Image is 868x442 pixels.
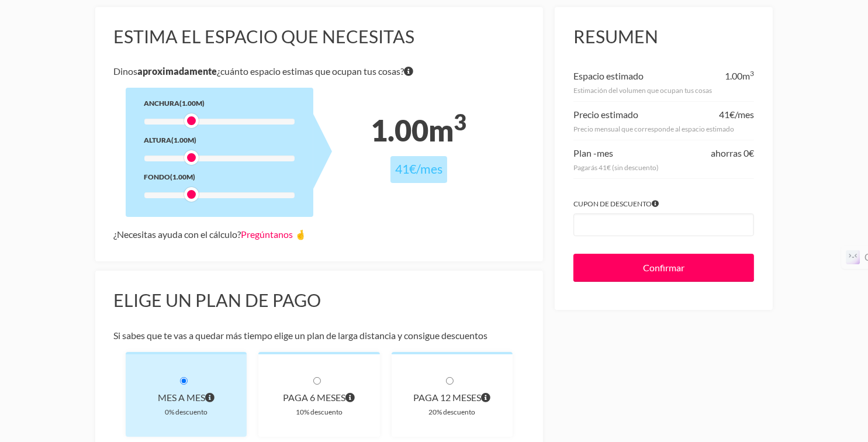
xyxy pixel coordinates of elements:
span: /mes [416,161,442,177]
div: Pagarás 41€ (sin descuento) [573,161,754,174]
div: Precio mensual que corresponde al espacio estimado [573,123,754,135]
span: Si tienes dudas sobre volumen exacto de tus cosas no te preocupes porque nuestro equipo te dirá e... [404,63,414,80]
sup: 3 [454,109,466,135]
div: 20% descuento [410,406,494,418]
span: 41€ [395,161,416,177]
span: /mes [735,109,754,120]
div: Anchura [144,97,295,109]
span: m [742,70,754,81]
span: Si tienes algún cupón introdúcelo para aplicar el descuento [652,198,659,210]
span: 41€ [719,109,735,120]
div: Mes a mes [144,389,229,406]
span: (1.00m) [180,99,205,108]
span: mes [597,147,613,158]
span: (1.00m) [171,172,196,181]
h3: Elige un plan de pago [114,289,525,312]
a: Pregúntanos 🤞 [241,229,307,240]
label: Cupon de descuento [573,198,754,210]
div: Widget de chat [658,293,868,442]
span: Pagas al principio de cada mes por el volumen que ocupan tus cosas. A diferencia de otros planes ... [205,389,215,406]
input: Confirmar [573,254,754,282]
div: Altura [144,134,295,146]
span: 1.00 [371,112,428,148]
iframe: Chat Widget [658,293,868,442]
p: Si sabes que te vas a quedar más tiempo elige un plan de larga distancia y consigue descuentos [114,327,525,344]
span: m [428,112,466,148]
div: ahorras 0€ [711,145,754,161]
span: Pagas cada 12 meses por el volumen que ocupan tus cosas. El precio incluye el descuento de 20% y ... [481,389,490,406]
h3: Estima el espacio que necesitas [114,26,525,48]
div: Plan - [573,145,613,161]
span: 1.00 [725,70,742,81]
div: Precio estimado [573,106,638,123]
div: Espacio estimado [573,68,644,84]
div: Fondo [144,171,295,183]
p: Dinos ¿cuánto espacio estimas que ocupan tus cosas? [114,63,525,80]
div: paga 6 meses [277,389,361,406]
div: ¿Necesitas ayuda con el cálculo? [114,226,525,243]
div: Estimación del volumen que ocupan tus cosas [573,84,754,96]
sup: 3 [750,69,754,78]
b: aproximadamente [138,65,217,77]
span: Pagas cada 6 meses por el volumen que ocupan tus cosas. El precio incluye el descuento de 10% y e... [345,389,355,406]
span: (1.00m) [172,136,197,144]
h3: Resumen [573,26,754,48]
div: 10% descuento [277,406,361,418]
div: paga 12 meses [410,389,494,406]
div: 0% descuento [144,406,229,418]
